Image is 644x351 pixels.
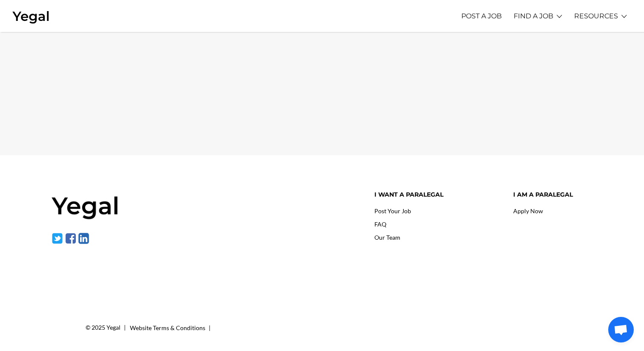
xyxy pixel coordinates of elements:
[374,191,500,198] h4: I want a paralegal
[608,317,634,342] div: Open chat
[374,207,411,215] a: Post Your Job
[514,4,553,28] a: FIND A JOB
[461,4,502,28] a: POST A JOB
[374,220,386,228] a: FAQ
[574,4,618,28] a: RESOURCES
[86,322,126,333] div: © 2025 Yegal
[130,324,205,331] a: Website Terms & Conditions
[78,232,90,244] img: linkedin-1.svg
[65,232,77,244] img: facebook-1.svg
[374,234,400,241] a: Our Team
[513,191,593,198] h4: I am a paralegal
[52,232,63,244] img: twitter-1.svg
[513,207,543,215] a: Apply Now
